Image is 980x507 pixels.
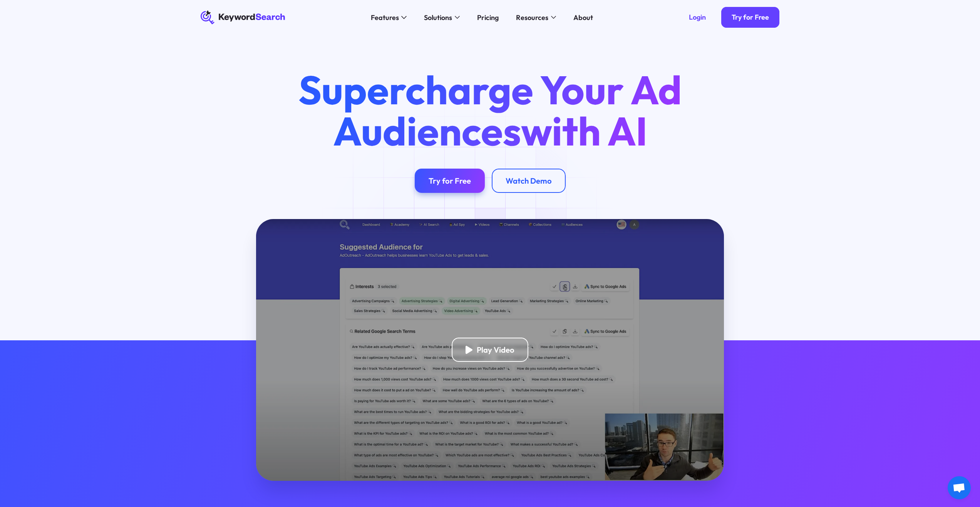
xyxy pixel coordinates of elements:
h1: Supercharge Your Ad Audiences [282,69,698,151]
div: Play Video [477,345,514,355]
a: Pricing [472,10,504,24]
div: Login [689,13,706,22]
a: Try for Free [721,7,779,28]
div: Solutions [424,12,452,23]
a: About [568,10,598,24]
a: Login [678,7,716,28]
a: open lightbox [256,219,724,481]
a: Try for Free [415,169,485,193]
div: Try for Free [732,13,769,22]
a: Open chat [948,476,971,499]
span: with AI [521,105,647,156]
div: Try for Free [429,176,471,186]
div: Features [371,12,399,23]
div: Resources [516,12,548,23]
div: Watch Demo [506,176,552,186]
div: Pricing [477,12,499,23]
div: About [573,12,593,23]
